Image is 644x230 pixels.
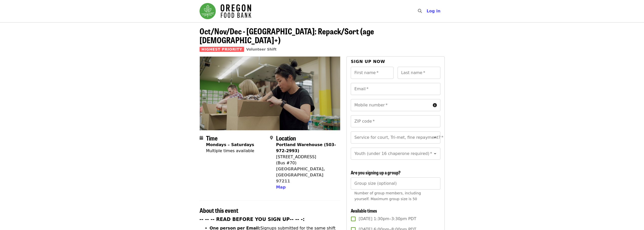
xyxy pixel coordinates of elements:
[276,160,336,166] div: (Bus #70)
[200,217,305,222] strong: -- -- -- READ BEFORE YOU SIGN UP-- -- -:
[200,25,374,46] span: Oct/Nov/Dec - [GEOGRAPHIC_DATA]: Repack/Sort (age [DEMOGRAPHIC_DATA]+)
[276,142,336,153] strong: Portland Warehouse (503-972-2993)
[206,148,254,154] div: Multiple times available
[351,59,385,64] span: Sign up now
[426,9,440,13] span: Log in
[276,185,286,190] span: Map
[351,83,440,95] input: Email
[206,142,254,147] strong: Mondays – Saturdays
[422,6,444,16] button: Log in
[433,103,437,108] i: circle-info icon
[425,5,429,17] input: Search
[270,135,273,140] i: map-marker-alt icon
[351,99,431,111] input: Mobile number
[432,134,439,141] button: Open
[276,167,325,183] a: [GEOGRAPHIC_DATA], [GEOGRAPHIC_DATA] 97211
[276,133,296,142] span: Location
[398,67,440,79] input: Last name
[351,169,401,176] span: Are you signing up a group?
[200,206,238,215] span: About this event
[200,57,340,130] img: Oct/Nov/Dec - Portland: Repack/Sort (age 8+) organized by Oregon Food Bank
[351,207,377,214] span: Available times
[246,47,277,51] a: Volunteer Shift
[276,154,336,160] div: [STREET_ADDRESS]
[351,115,440,127] input: ZIP code
[351,177,440,190] input: [object Object]
[200,47,244,52] span: Highest Priority
[351,67,394,79] input: First name
[206,133,218,142] span: Time
[359,216,416,222] span: [DATE] 1:30pm–3:30pm PDT
[418,9,422,13] i: search icon
[432,150,439,157] button: Open
[200,3,251,19] img: Oregon Food Bank - Home
[354,191,421,201] span: Number of group members, including yourself. Maximum group size is 50
[200,135,203,140] i: calendar icon
[276,184,286,190] button: Map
